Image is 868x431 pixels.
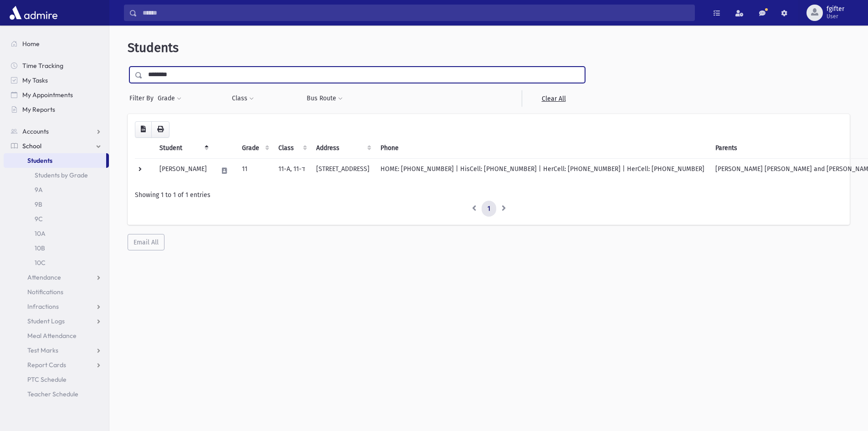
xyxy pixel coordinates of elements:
[4,270,109,285] a: Attendance
[27,361,66,369] span: Report Cards
[4,212,109,226] a: 9C
[22,76,48,84] span: My Tasks
[137,5,694,21] input: Search
[4,153,106,168] a: Students
[27,302,59,311] span: Infractions
[4,88,109,102] a: My Appointments
[27,332,77,340] span: Meal Attendance
[154,158,212,183] td: [PERSON_NAME]
[135,121,152,138] button: CSV
[827,5,844,13] span: fgifter
[311,158,375,183] td: [STREET_ADDRESS]
[4,58,109,73] a: Time Tracking
[7,4,60,22] img: AdmirePro
[4,387,109,401] a: Teacher Schedule
[4,168,109,182] a: Students by Grade
[4,124,109,139] a: Accounts
[22,40,40,48] span: Home
[375,138,710,159] th: Phone
[4,36,109,51] a: Home
[236,158,273,183] td: 11
[4,328,109,343] a: Meal Attendance
[482,201,496,217] a: 1
[27,390,78,398] span: Teacher Schedule
[22,142,41,150] span: School
[27,288,63,296] span: Notifications
[27,317,65,325] span: Student Logs
[4,197,109,212] a: 9B
[129,93,157,103] span: Filter By
[135,190,842,200] div: Showing 1 to 1 of 1 entries
[4,372,109,387] a: PTC Schedule
[22,105,55,114] span: My Reports
[4,241,109,255] a: 10B
[22,127,49,135] span: Accounts
[4,285,109,299] a: Notifications
[4,226,109,241] a: 10A
[4,299,109,314] a: Infractions
[231,90,254,107] button: Class
[154,138,212,159] th: Student: activate to sort column descending
[273,138,311,159] th: Class: activate to sort column ascending
[128,234,164,250] button: Email All
[311,138,375,159] th: Address: activate to sort column ascending
[522,90,585,107] a: Clear All
[827,13,844,20] span: User
[4,314,109,328] a: Student Logs
[22,62,63,70] span: Time Tracking
[4,343,109,358] a: Test Marks
[4,139,109,153] a: School
[27,375,67,384] span: PTC Schedule
[27,156,52,165] span: Students
[22,91,73,99] span: My Appointments
[4,102,109,117] a: My Reports
[157,90,182,107] button: Grade
[128,40,179,55] span: Students
[4,182,109,197] a: 9A
[306,90,343,107] button: Bus Route
[4,73,109,88] a: My Tasks
[4,358,109,372] a: Report Cards
[236,138,273,159] th: Grade: activate to sort column ascending
[27,273,61,281] span: Attendance
[375,158,710,183] td: HOME: [PHONE_NUMBER] | HisCell: [PHONE_NUMBER] | HerCell: [PHONE_NUMBER] | HerCell: [PHONE_NUMBER]
[151,121,169,138] button: Print
[27,346,58,354] span: Test Marks
[273,158,311,183] td: 11-A, 11-ד
[4,255,109,270] a: 10C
